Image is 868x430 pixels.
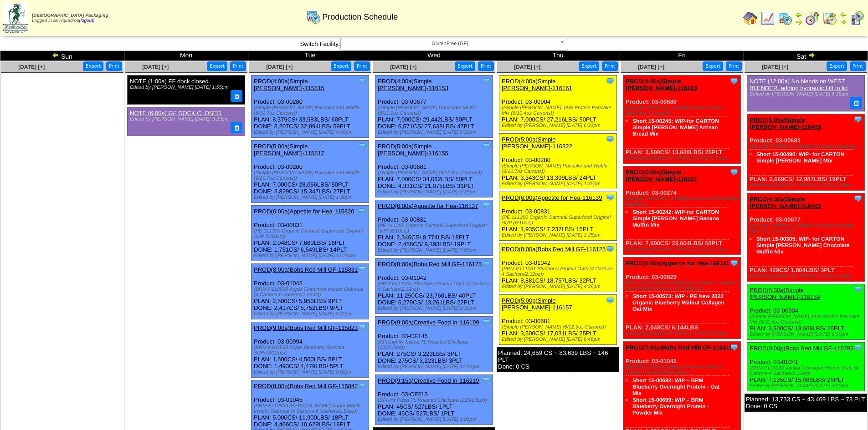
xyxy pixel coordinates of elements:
[499,192,617,241] div: Product: 03-00831 PLAN: 1,935CS / 7,237LBS / 15PLT
[762,64,788,70] a: [DATE] [+]
[626,169,697,182] a: PROD(5:00a)Simple [PERSON_NAME]-116167
[248,51,372,61] td: Tue
[254,130,369,135] div: Edited by [PERSON_NAME] [DATE] 4:49pm
[502,163,616,174] div: (Simple [PERSON_NAME] Pancake and Waffle (6/10.7oz Cartons))
[252,264,369,319] div: Product: 03-01043 PLAN: 2,500CS / 5,950LBS / 9PLT DONE: 2,417CS / 5,752LBS / 9PLT
[254,195,369,200] div: Edited by [PERSON_NAME] [DATE] 1:38pm
[745,394,867,412] div: Planned: 13,733 CS ~ 43,469 LBS ~ 73 PLT Done: 0 CS
[626,78,697,91] a: PROD(4:00a)Simple [PERSON_NAME]-116163
[502,215,616,226] div: (PE 111300 Organic Oatmeal Superfood Original SUP (6/10oz))
[130,85,240,90] div: Edited by [PERSON_NAME] [DATE] 1:55pm
[750,91,860,97] div: Edited by [PERSON_NAME] [DATE] 6:18pm
[499,134,617,189] div: Product: 03-00280 PLAN: 3,343CS / 13,399LBS / 24PLT
[482,376,491,385] img: Tooltip
[378,339,493,350] div: (CFI-Lightly Salted TL Roasted Chickpea (125/1.5oz))
[626,260,729,267] a: PROD(6:00a)Appetite for Hea-116141
[378,223,493,234] div: (PE 111300 Organic Oatmeal Superfood Original SUP (6/10oz))
[254,383,358,390] a: PROD(8:00p)Bobs Red Mill GF-115842
[760,11,775,25] img: line_graph.gif
[32,13,108,18] span: [DEMOGRAPHIC_DATA] Packaging
[703,61,723,71] button: Export
[853,285,863,294] img: Tooltip
[378,319,479,326] a: PROD(9:00a)Creative Food In-116199
[853,115,863,124] img: Tooltip
[254,369,369,375] div: Edited by [PERSON_NAME] [DATE] 9:02pm
[638,64,664,70] a: [DATE] [+]
[502,194,602,201] a: PROD(6:00a)Appetite for Hea-116139
[756,236,850,255] a: Short 15-00305: WIP- for CARTON Simple [PERSON_NAME] Chocolate Muffin Mix
[850,11,864,25] img: calendarcustomer.gif
[306,10,321,24] img: calendarprod.gif
[455,61,475,71] button: Export
[853,194,863,203] img: Tooltip
[750,144,864,149] div: (Simple [PERSON_NAME] (6/12.9oz Cartons))
[142,64,169,70] a: [DATE] [+]
[729,258,739,268] img: Tooltip
[750,314,864,325] div: (Simple [PERSON_NAME] JAW Protein Pancake Mix (6/10.4oz Cartons))
[354,61,370,71] button: Print
[378,364,493,369] div: Edited by [PERSON_NAME] [DATE] 12:56pm
[822,11,837,25] img: calendarinout.gif
[632,209,719,228] a: Short 15-00242: WIP-for CARTON Simple [PERSON_NAME] Banana Muffin Mix
[322,12,398,22] span: Production Schedule
[750,345,853,352] a: PROD(9:00p)Bobs Red Mill GF-115785
[482,201,491,210] img: Tooltip
[623,76,741,164] div: Product: 03-00680 PLAN: 3,500CS / 13,608LBS / 25PLT
[375,317,493,372] div: Product: 03-CF145 PLAN: 275CS / 3,223LBS / 3PLT DONE: 275CS / 3,223LBS / 3PLT
[850,97,862,109] button: Delete Note
[502,297,572,311] a: PROD(5:00p)Simple [PERSON_NAME]-116157
[626,156,740,161] div: Edited by [PERSON_NAME] [DATE] 6:51pm
[254,345,369,356] div: (BRM P101560 Apple Blueberry Granola SUPs(4/12oz))
[632,293,724,312] a: Short 15-00573: WIP - PE New 2022 Organic Blueberry Walnut Collagen Oat Mix
[626,280,740,291] div: (PE 111318 Organic Blueberry Walnut Collagen Superfood Oatmeal SUP (6/8oz))
[750,365,864,376] div: (BRM P111033 Vanilla Overnight Protein Oats (4 Cartons-4 Sachets/2.12oz))
[502,284,616,289] div: Edited by [PERSON_NAME] [DATE] 4:26pm
[378,261,482,268] a: PROD(8:00a)Bobs Red Mill GF-116125
[378,202,478,209] a: PROD(6:00a)Appetite for Hea-116137
[358,323,367,332] img: Tooltip
[378,130,493,135] div: Edited by [PERSON_NAME] [DATE] 5:22pm
[378,248,493,253] div: Edited by [PERSON_NAME] [DATE] 7:09pm
[252,141,369,203] div: Product: 03-00280 PLAN: 7,000CS / 28,056LBS / 50PLT DONE: 3,829CS / 15,347LBS / 27PLT
[18,64,45,70] a: [DATE] [+]
[729,343,739,352] img: Tooltip
[502,324,616,330] div: (Simple [PERSON_NAME] (6/12.9oz Cartons))
[254,253,369,258] div: Edited by [PERSON_NAME] [DATE] 12:28pm
[252,206,369,261] div: Product: 03-00831 PLAN: 2,048CS / 7,660LBS / 16PLT DONE: 1,751CS / 6,549LBS / 14PLT
[606,244,615,253] img: Tooltip
[496,51,620,61] td: Thu
[252,322,369,378] div: Product: 03-00994 PLAN: 1,500CS / 4,500LBS / 5PLT DONE: 1,493CS / 4,479LBS / 5PLT
[623,258,741,339] div: Product: 03-00829 PLAN: 2,048CS / 6,144LBS
[254,228,369,239] div: (PE 111300 Organic Oatmeal Superfood Original SUP (6/10oz))
[620,51,744,61] td: Fri
[502,266,616,277] div: (BRM P111031 Blueberry Protein Oats (4 Cartons-4 Sachets/2.12oz))
[606,76,615,86] img: Tooltip
[850,61,866,71] button: Print
[606,193,615,202] img: Tooltip
[254,143,324,157] a: PROD(5:00a)Simple [PERSON_NAME]-115817
[497,347,619,372] div: Planned: 24,659 CS ~ 83,639 LBS ~ 146 PLT Done: 0 CS
[808,51,815,59] img: arrowright.gif
[0,51,124,61] td: Sun
[514,64,540,70] span: [DATE] [+]
[579,61,599,71] button: Export
[482,259,491,268] img: Tooltip
[375,258,493,314] div: Product: 03-01042 PLAN: 11,250CS / 23,760LBS / 40PLT DONE: 6,279CS / 13,261LBS / 22PLT
[32,13,108,23] span: Logged in as Rquadros
[747,284,865,339] div: Product: 03-00904 PLAN: 3,500CS / 13,608LBS / 25PLT
[266,64,293,70] a: [DATE] [+]
[756,151,844,164] a: Short 15-00490: WIP- for CARTON Simple [PERSON_NAME] Mix
[502,105,616,116] div: (Simple [PERSON_NAME] JAW Protein Pancake Mix (6/10.4oz Cartons))
[358,76,367,86] img: Tooltip
[344,38,556,49] span: GlutenFree (GF)
[795,18,802,25] img: arrowright.gif
[79,18,94,23] a: (logout)
[482,142,491,151] img: Tooltip
[747,114,865,190] div: Product: 03-00681 PLAN: 2,669CS / 12,987LBS / 19PLT
[378,281,493,292] div: (BRM P111031 Blueberry Protein Oats (4 Cartons-4 Sachets/2.12oz))
[478,61,494,71] button: Print
[623,167,741,255] div: Product: 03-00274 PLAN: 7,000CS / 23,604LBS / 50PLT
